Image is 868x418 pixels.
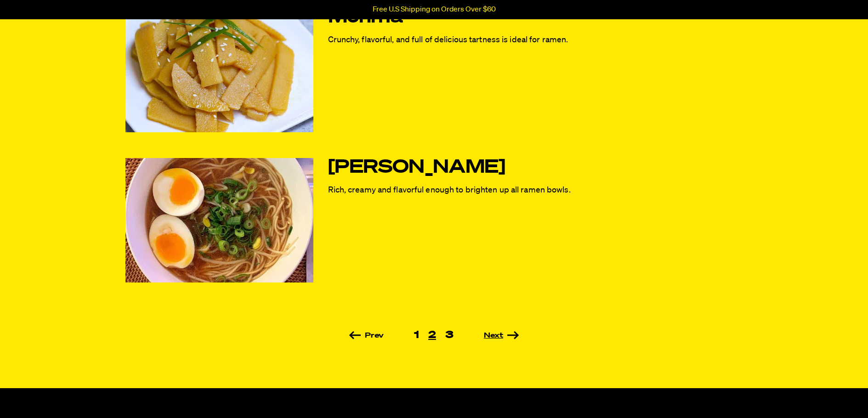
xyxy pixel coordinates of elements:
span: 2 [424,330,441,340]
p: Rich, creamy and flavorful enough to brighten up all ramen bowls. [328,185,582,196]
a: [PERSON_NAME] [328,158,582,177]
p: Free U.S Shipping on Orders Over $60 [373,6,496,14]
a: 1 [409,330,424,340]
a: Prev [349,332,409,339]
p: Crunchy, flavorful, and full of delicious tartness is ideal for ramen. [328,34,582,45]
img: Menma [125,8,313,132]
a: Next [458,332,519,339]
a: 3 [441,330,458,340]
img: Ajitsuke Tamago [125,158,313,282]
